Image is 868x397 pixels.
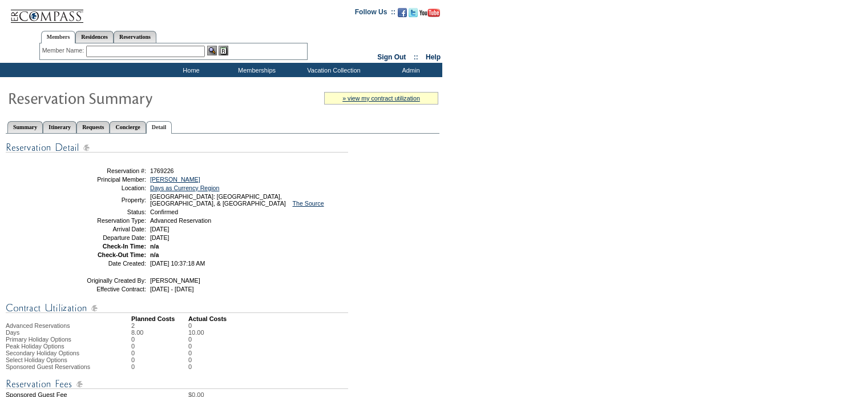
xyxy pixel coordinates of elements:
[131,336,188,343] td: 0
[131,350,188,356] td: 0
[150,208,178,215] span: Confirmed
[146,121,172,134] a: Detail
[6,141,348,155] img: Reservation Detail
[103,243,146,250] strong: Check-In Time:
[150,251,159,258] span: n/a
[64,208,146,215] td: Status:
[114,31,156,43] a: Reservations
[64,185,146,191] td: Location:
[98,251,146,258] strong: Check-Out Time:
[377,63,442,77] td: Admin
[64,260,146,267] td: Date Created:
[150,167,174,174] span: 1769226
[150,176,200,183] a: [PERSON_NAME]
[6,363,90,370] span: Sponsored Guest Reservations
[64,277,146,284] td: Originally Created By:
[188,356,204,363] td: 0
[43,121,76,133] a: Itinerary
[76,121,110,133] a: Requests
[131,329,188,336] td: 8.00
[150,277,200,284] span: [PERSON_NAME]
[188,322,204,329] td: 0
[150,217,211,224] span: Advanced Reservation
[188,329,204,336] td: 10.00
[64,176,146,183] td: Principal Member:
[6,343,64,350] span: Peak Holiday Options
[6,329,19,336] span: Days
[6,301,348,315] img: Contract Utilization
[64,226,146,232] td: Arrival Date:
[426,53,441,61] a: Help
[219,46,228,55] img: Reservations
[75,31,114,43] a: Residences
[150,243,159,250] span: n/a
[64,217,146,224] td: Reservation Type:
[131,315,188,322] td: Planned Costs
[6,336,71,343] span: Primary Holiday Options
[150,234,169,241] span: [DATE]
[110,121,146,133] a: Concierge
[188,363,204,370] td: 0
[6,350,79,356] span: Secondary Holiday Options
[131,343,188,350] td: 0
[6,377,348,391] img: Reservation Fees
[288,63,377,77] td: Vacation Collection
[207,46,217,55] img: View
[150,185,219,191] a: Days as Currency Region
[150,286,194,292] span: [DATE] - [DATE]
[7,86,236,109] img: Reservaton Summary
[6,356,67,363] span: Select Holiday Options
[188,336,204,343] td: 0
[150,226,169,232] span: [DATE]
[64,193,146,207] td: Property:
[188,343,204,350] td: 0
[41,31,76,43] a: Members
[64,167,146,174] td: Reservation #:
[419,9,440,17] img: Subscribe to our YouTube Channel
[409,11,418,18] a: Follow us on Twitter
[419,11,440,18] a: Subscribe to our YouTube Channel
[293,200,324,207] a: The Source
[342,95,420,102] a: » view my contract utilization
[188,315,439,322] td: Actual Costs
[157,63,223,77] td: Home
[7,121,43,133] a: Summary
[42,46,86,55] div: Member Name:
[355,7,395,21] td: Follow Us ::
[409,8,418,17] img: Follow us on Twitter
[6,322,70,329] span: Advanced Reservations
[150,260,205,267] span: [DATE] 10:37:18 AM
[188,350,204,356] td: 0
[398,8,407,17] img: Become our fan on Facebook
[131,363,188,370] td: 0
[64,286,146,292] td: Effective Contract:
[131,322,188,329] td: 2
[223,63,288,77] td: Memberships
[398,11,407,18] a: Become our fan on Facebook
[377,53,406,61] a: Sign Out
[414,53,418,61] span: ::
[150,193,286,207] span: [GEOGRAPHIC_DATA]: [GEOGRAPHIC_DATA], [GEOGRAPHIC_DATA], & [GEOGRAPHIC_DATA]
[64,234,146,241] td: Departure Date:
[131,356,188,363] td: 0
